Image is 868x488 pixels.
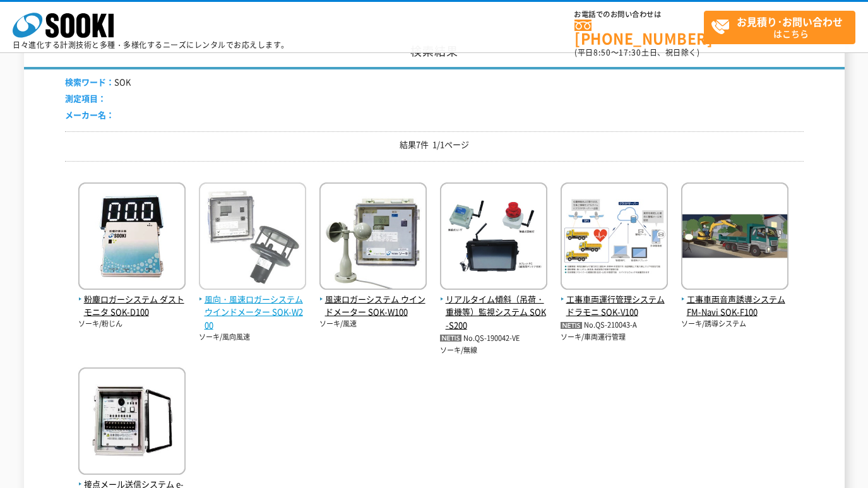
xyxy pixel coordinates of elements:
[65,76,114,88] span: 検索ワード：
[199,332,306,343] p: ソーキ/風向風速
[78,293,186,319] span: 粉塵ロガーシステム ダストモニタ SOK-D100
[561,332,668,343] p: ソーキ/車両運行管理
[561,293,668,319] span: 工事車両運行管理システム ドラモニ SOK-V100
[440,182,547,293] img: SOK-S200
[319,319,427,330] p: ソーキ/風速
[440,345,547,356] p: ソーキ/無線
[574,20,704,45] a: [PHONE_NUMBER]
[319,293,427,319] span: 風速ロガーシステム ウインドメーター SOK-W100
[681,319,788,330] p: ソーキ/誘導システム
[593,47,611,58] span: 8:50
[65,109,114,121] span: メーカー名：
[574,11,704,18] span: お電話でのお問い合わせは
[78,319,186,330] p: ソーキ/粉じん
[561,319,668,332] p: No.QS-210043-A
[711,11,855,43] span: はこちら
[13,41,289,49] p: 日々進化する計測技術と多種・多様化するニーズにレンタルでお応えします。
[737,14,843,29] strong: お見積り･お問い合わせ
[619,47,641,58] span: 17:30
[704,11,855,44] a: お見積り･お問い合わせはこちら
[440,332,547,345] p: No.QS-190042-VE
[78,280,186,319] a: 粉塵ロガーシステム ダストモニタ SOK-D100
[440,293,547,332] span: リアルタイム傾斜（吊荷・重機等）監視システム SOK-S200
[199,293,306,332] span: 風向・風速ロガーシステム ウインドメーター SOK-W200
[199,182,306,293] img: SOK-W200
[681,280,788,319] a: 工事車両音声誘導システム FM-Navi SOK-F100
[681,293,788,319] span: 工事車両音声誘導システム FM-Navi SOK-F100
[319,182,427,293] img: SOK-W100
[440,280,547,332] a: リアルタイム傾斜（吊荷・重機等）監視システム SOK-S200
[78,182,186,293] img: SOK-D100
[199,280,306,332] a: 風向・風速ロガーシステム ウインドメーター SOK-W200
[65,92,106,104] span: 測定項目：
[78,367,186,478] img: e-MoA SOK-E100
[561,280,668,319] a: 工事車両運行管理システム ドラモニ SOK-V100
[681,182,788,293] img: FM-Navi SOK-F100
[319,280,427,319] a: 風速ロガーシステム ウインドメーター SOK-W100
[574,47,699,58] span: (平日 ～ 土日、祝日除く)
[561,182,668,293] img: ドラモニ SOK-V100
[65,76,131,89] li: SOK
[65,138,804,152] p: 結果7件 1/1ページ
